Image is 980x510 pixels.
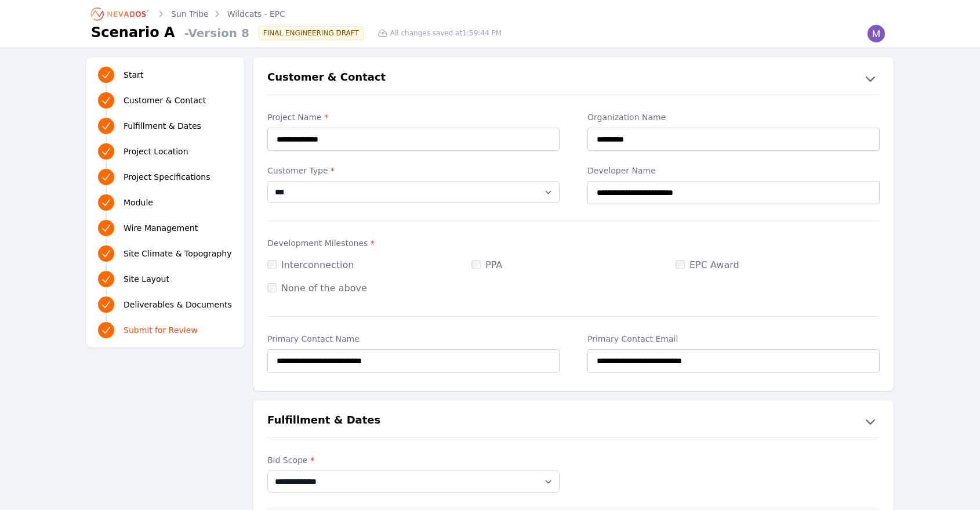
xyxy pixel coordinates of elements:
[91,23,175,42] h1: Scenario A
[676,260,685,269] input: EPC Award
[267,69,386,88] h2: Customer & Contact
[471,260,481,269] input: PPA
[267,283,277,292] input: None of the above
[587,333,880,345] label: Primary Contact Email
[124,171,210,183] span: Project Specifications
[98,64,233,341] nav: Progress
[124,120,201,132] span: Fulfillment & Dates
[124,95,206,106] span: Customer & Contact
[253,69,894,88] button: Customer & Contact
[267,111,560,123] label: Project Name
[253,412,894,431] button: Fulfillment & Dates
[180,25,249,41] span: - Version 8
[267,237,880,249] label: Development Milestones
[471,259,502,270] label: PPA
[91,5,285,23] nav: Breadcrumb
[267,259,354,270] label: Interconnection
[124,248,231,259] span: Site Climate & Topography
[227,8,285,20] a: Wildcats - EPC
[267,412,380,431] h2: Fulfillment & Dates
[171,8,209,20] a: Sun Tribe
[124,299,232,310] span: Deliverables & Documents
[676,259,739,270] label: EPC Award
[259,26,364,40] div: FINAL ENGINEERING DRAFT
[267,260,277,269] input: Interconnection
[124,146,188,157] span: Project Location
[267,165,560,176] label: Customer Type
[867,24,885,43] img: Madeline Koldos
[587,111,880,123] label: Organization Name
[267,454,560,466] label: Bid Scope
[267,333,560,345] label: Primary Contact Name
[587,165,880,176] label: Developer Name
[124,324,198,336] span: Submit for Review
[390,28,502,38] span: All changes saved at 1:59:44 PM
[124,222,198,234] span: Wire Management
[267,283,367,294] label: None of the above
[124,69,143,81] span: Start
[124,273,169,285] span: Site Layout
[124,197,153,208] span: Module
